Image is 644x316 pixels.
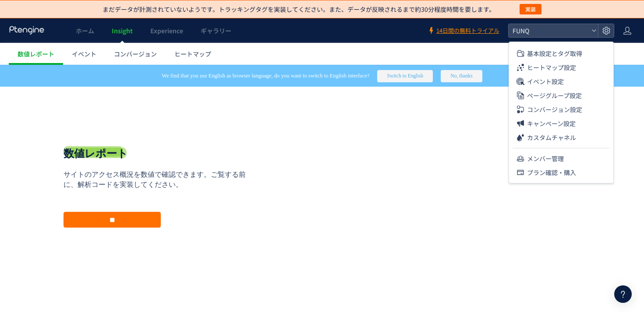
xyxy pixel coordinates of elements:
span: ヒートマップ設定 [527,60,576,74]
h1: 数値レポート [64,81,128,96]
span: Experience [150,26,183,35]
span: イベント設定 [527,74,564,88]
p: サイトのアクセス概況を数値で確認できます。ご覧する前に、解析コードを実装してください。 [64,105,252,125]
span: ギャラリー [201,26,231,35]
span: ヒートマップ [174,49,211,58]
span: メンバー管理 [527,151,564,165]
span: Insight [112,26,133,35]
span: ページグループ設定 [527,88,582,102]
span: コンバージョン設定 [527,102,582,116]
a: 14日間の無料トライアル [428,27,499,35]
span: プラン確認・購入 [527,165,576,179]
span: 14日間の無料トライアル [436,27,499,35]
span: FUNQ [510,24,588,37]
span: 数値レポート [18,49,54,58]
button: No, thanks [441,5,482,18]
span: カスタムチャネル [527,130,576,144]
span: We find that you use English as browser language, do you want to switch to English interface? [162,8,369,14]
p: まだデータが計測されていないようです。トラッキングタグを実装してください。また、データが反映されるまで約30分程度時間を要します。 [103,5,495,14]
button: Switch to English [377,5,433,18]
span: ホーム [76,26,94,35]
span: コンバージョン [114,49,157,58]
span: キャンペーン設定 [527,116,576,130]
span: イベント [72,49,96,58]
span: 基本設定とタグ取得 [527,46,582,60]
button: 実装 [520,4,541,14]
span: 実装 [525,4,536,14]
